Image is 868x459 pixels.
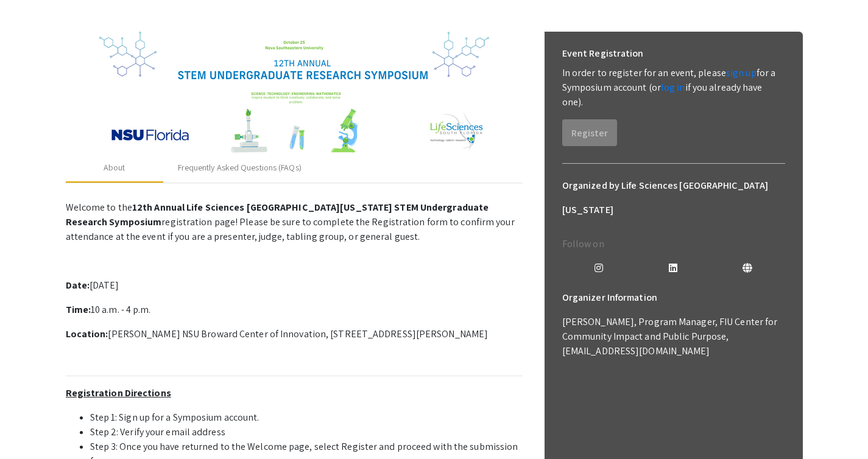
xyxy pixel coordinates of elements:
p: 10 a.m. - 4 p.m. [66,303,523,317]
button: Register [562,119,617,146]
div: About [104,161,125,174]
p: [PERSON_NAME], Program Manager, FIU Center for Community Impact and Public Purpose, [EMAIL_ADDRES... [562,315,785,359]
img: 32153a09-f8cb-4114-bf27-cfb6bc84fc69.png [99,32,489,153]
p: Follow on [562,237,785,251]
strong: Time: [66,303,91,316]
p: [DATE] [66,278,523,293]
h6: Event Registration [562,41,644,66]
p: In order to register for an event, please for a Symposium account (or if you already have one). [562,66,785,110]
li: Step 1: Sign up for a Symposium account. [90,410,523,425]
strong: Location: [66,328,108,340]
strong: Date: [66,279,90,292]
h6: Organized by Life Sciences [GEOGRAPHIC_DATA][US_STATE] [562,173,785,222]
strong: 12th Annual Life Sciences [GEOGRAPHIC_DATA][US_STATE] STEM Undergraduate Research Symposium [66,201,489,228]
h6: Organizer Information [562,286,785,310]
a: sign up [726,66,757,79]
div: Frequently Asked Questions (FAQs) [178,161,302,174]
u: Registration Directions [66,387,171,399]
a: log in [661,81,685,94]
li: Step 2: Verify your email address [90,425,523,440]
iframe: Chat [9,404,52,450]
p: Welcome to the registration page! Please be sure to complete the Registration form to confirm you... [66,200,523,244]
p: [PERSON_NAME] NSU Broward Center of Innovation, [STREET_ADDRESS][PERSON_NAME] [66,327,523,342]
